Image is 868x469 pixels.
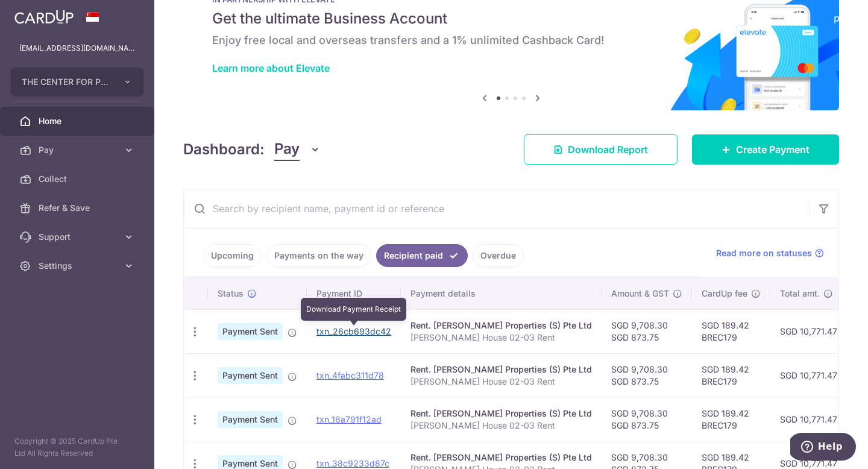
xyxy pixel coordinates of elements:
span: THE CENTER FOR PSYCHOLOGY PTE. LTD. [22,76,111,88]
h4: Dashboard: [183,139,265,160]
a: Recipient paid [376,244,468,267]
h6: Enjoy free local and overseas transfers and a 1% unlimited Cashback Card! [212,33,810,48]
td: SGD 10,771.47 [770,353,847,397]
td: SGD 10,771.47 [770,397,847,441]
div: Rent. [PERSON_NAME] Properties (S) Pte Ltd [410,364,592,376]
span: Payment Sent [218,323,283,340]
th: Payment ID [307,278,401,309]
div: Rent. [PERSON_NAME] Properties (S) Pte Ltd [410,319,592,332]
div: Rent. [PERSON_NAME] Properties (S) Pte Ltd [410,408,592,420]
p: [EMAIL_ADDRESS][DOMAIN_NAME] [19,42,135,54]
a: Payments on the way [266,244,371,267]
input: Search by recipient name, payment id or reference [184,189,810,228]
td: SGD 189.42 BREC179 [692,397,770,441]
span: Download Report [568,142,648,157]
a: txn_4fabc311d78 [316,370,384,380]
span: Amount & GST [611,288,669,300]
button: THE CENTER FOR PSYCHOLOGY PTE. LTD. [11,68,143,96]
span: Payment Sent [218,367,283,384]
span: Read more on statuses [716,247,812,259]
td: SGD 9,708.30 SGD 873.75 [602,397,692,441]
a: Upcoming [203,244,262,267]
span: Support [39,231,118,243]
p: [PERSON_NAME] House 02-03 Rent [410,376,592,388]
td: SGD 9,708.30 SGD 873.75 [602,309,692,353]
div: Rent. [PERSON_NAME] Properties (S) Pte Ltd [410,452,592,464]
span: Pay [39,144,118,156]
a: txn_38c9233d87c [316,458,389,468]
button: Pay [274,138,321,161]
span: Create Payment [736,142,810,157]
a: Create Payment [692,134,839,165]
th: Payment details [401,278,602,309]
iframe: Opens a widget where you can find more information [790,433,856,463]
span: Total amt. [780,288,820,300]
img: CardUp [14,10,74,24]
span: Payment Sent [218,411,283,428]
a: Overdue [473,244,524,267]
span: Collect [39,173,118,185]
p: [PERSON_NAME] House 02-03 Rent [410,332,592,344]
h5: Get the ultimate Business Account [212,9,810,28]
span: Pay [274,138,300,161]
a: txn_26cb693dc42 [316,326,391,336]
span: Home [39,115,118,127]
a: Download Report [524,134,678,165]
span: Status [218,288,244,300]
a: Read more on statuses [716,247,824,259]
td: SGD 10,771.47 [770,309,847,353]
a: Learn more about Elevate [212,62,330,74]
td: SGD 189.42 BREC179 [692,309,770,353]
div: Download Payment Receipt [301,298,406,321]
td: SGD 9,708.30 SGD 873.75 [602,353,692,397]
span: Refer & Save [39,202,118,214]
span: CardUp fee [702,288,747,300]
a: txn_18a791f12ad [316,414,382,424]
td: SGD 189.42 BREC179 [692,353,770,397]
span: Settings [39,260,118,272]
p: [PERSON_NAME] House 02-03 Rent [410,420,592,432]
